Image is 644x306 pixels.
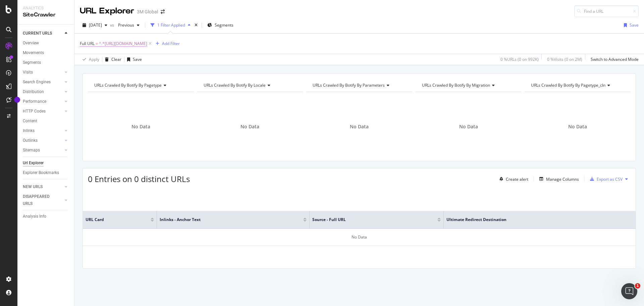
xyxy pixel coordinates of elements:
[96,41,98,46] span: =
[23,137,38,144] div: Outlinks
[23,69,63,76] a: Visits
[137,8,158,15] div: 3M Global
[131,123,150,130] span: No Data
[23,147,40,154] div: Sitemaps
[89,56,99,62] div: Apply
[23,98,46,105] div: Performance
[193,22,199,29] div: times
[80,20,110,31] button: [DATE]
[99,39,147,48] span: ^.*[URL][DOMAIN_NAME]
[506,176,528,182] div: Create alert
[23,147,63,154] a: Sitemaps
[115,22,134,28] span: Previous
[23,40,69,47] a: Overview
[446,217,623,223] span: Ultimate Redirect Destination
[162,41,180,46] div: Add Filter
[500,56,539,62] div: 0 % URLs ( 0 on 992K )
[497,174,528,184] button: Create alert
[23,108,63,115] a: HTTP Codes
[421,80,516,91] h4: URLs Crawled By Botify By migration
[83,229,636,246] div: No Data
[23,40,39,47] div: Overview
[111,56,121,62] div: Clear
[546,176,579,182] div: Manage Columns
[597,176,623,182] div: Export as CSV
[80,41,95,46] span: Full URL
[94,82,162,88] span: URLs Crawled By Botify By pagetype
[80,54,99,65] button: Apply
[23,169,69,176] a: Explorer Bookmarks
[23,118,69,125] a: Content
[588,54,639,65] button: Switch to Advanced Mode
[23,127,35,134] div: Inlinks
[23,160,69,167] a: Url Explorer
[630,22,639,28] div: Save
[23,193,63,207] a: DISAPPEARED URLS
[23,88,63,95] a: Distribution
[157,22,185,28] div: 1 Filter Applied
[312,217,427,223] span: Source - Full URL
[23,59,41,66] div: Segments
[537,175,579,183] button: Manage Columns
[23,183,43,190] div: NEW URLS
[215,22,233,28] span: Segments
[23,118,37,125] div: Content
[240,123,259,130] span: No Data
[124,54,142,65] button: Save
[88,173,190,184] span: 0 Entries on 0 distinct URLs
[621,20,639,31] button: Save
[23,213,46,220] div: Analysis Info
[530,80,625,91] h4: URLs Crawled By Botify By pagetype_cln
[350,123,369,130] span: No Data
[635,283,640,289] span: 1
[80,5,134,17] div: URL Explorer
[205,20,236,31] button: Segments
[86,217,149,223] span: URL Card
[23,79,51,86] div: Search Engines
[160,217,293,223] span: Inlinks - Anchor Text
[153,40,180,48] button: Add Filter
[102,54,121,65] button: Clear
[202,80,297,91] h4: URLs Crawled By Botify By locale
[115,20,142,31] button: Previous
[14,97,20,103] div: Tooltip anchor
[23,127,63,134] a: Inlinks
[422,82,490,88] span: URLs Crawled By Botify By migration
[547,56,582,62] div: 0 % Visits ( 0 on 2M )
[459,123,478,130] span: No Data
[568,123,587,130] span: No Data
[204,82,266,88] span: URLs Crawled By Botify By locale
[161,9,165,14] div: arrow-right-arrow-left
[574,5,639,17] input: Find a URL
[531,82,605,88] span: URLs Crawled By Botify By pagetype_cln
[591,56,639,62] div: Switch to Advanced Mode
[23,108,46,115] div: HTTP Codes
[23,160,44,167] div: Url Explorer
[23,11,69,19] div: SiteCrawler
[23,49,69,56] a: Movements
[93,80,188,91] h4: URLs Crawled By Botify By pagetype
[23,169,59,176] div: Explorer Bookmarks
[23,30,52,37] div: CURRENT URLS
[23,79,63,86] a: Search Engines
[133,56,142,62] div: Save
[621,283,637,299] iframe: Intercom live chat
[89,22,102,28] span: 2025 Sep. 7th
[23,30,63,37] a: CURRENT URLS
[23,98,63,105] a: Performance
[23,88,44,95] div: Distribution
[110,22,115,28] span: vs
[311,80,406,91] h4: URLs Crawled By Botify By parameters
[23,5,69,11] div: Analytics
[148,20,193,31] button: 1 Filter Applied
[23,137,63,144] a: Outlinks
[23,69,33,76] div: Visits
[313,82,385,88] span: URLs Crawled By Botify By parameters
[23,59,69,66] a: Segments
[23,49,44,56] div: Movements
[23,193,57,207] div: DISAPPEARED URLS
[23,183,63,190] a: NEW URLS
[23,213,69,220] a: Analysis Info
[587,174,623,184] button: Export as CSV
